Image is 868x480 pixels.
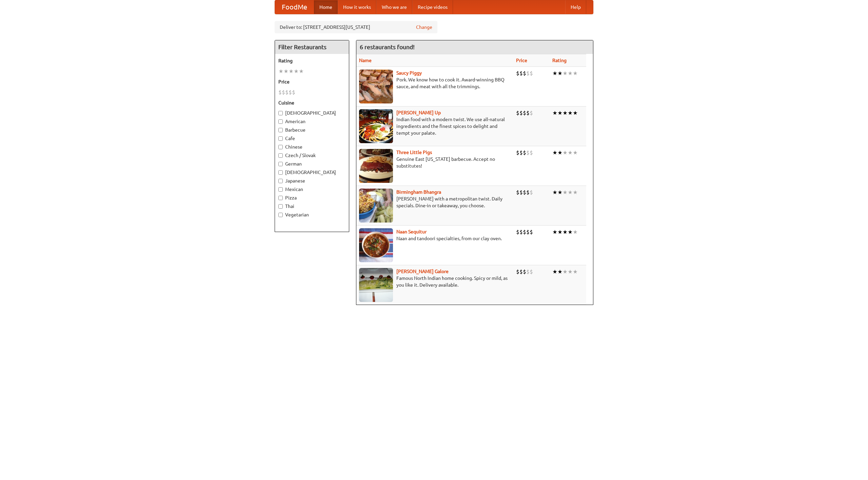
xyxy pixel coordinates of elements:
[573,189,578,196] li: ★
[359,235,511,242] p: Naan and tandoori specialties, from our clay oven.
[557,228,563,236] li: ★
[568,189,573,196] li: ★
[314,0,338,14] a: Home
[278,179,283,183] input: Japanese
[526,70,530,77] li: $
[278,119,283,124] input: American
[523,228,526,236] li: $
[278,213,283,217] input: Vegetarian
[278,186,346,193] label: Mexican
[359,189,393,223] img: bhangra.jpg
[523,149,526,156] li: $
[552,58,567,63] a: Rating
[557,149,563,156] li: ★
[278,111,283,115] input: [DEMOGRAPHIC_DATA]
[563,228,568,236] li: ★
[523,268,526,275] li: $
[573,109,578,117] li: ★
[359,268,393,302] img: currygalore.jpg
[396,269,449,274] b: [PERSON_NAME] Galore
[359,76,511,90] p: Pork. We know how to cook it. Award-winning BBQ sauce, and meat with all the trimmings.
[289,68,294,75] li: ★
[278,57,346,64] h5: Rating
[573,70,578,77] li: ★
[552,228,557,236] li: ★
[519,228,523,236] li: $
[530,228,533,236] li: $
[278,136,283,141] input: Cafe
[283,68,289,75] li: ★
[278,196,283,200] input: Pizza
[278,127,346,133] label: Barbecue
[289,89,292,96] li: $
[359,149,393,183] img: littlepigs.jpg
[278,160,346,167] label: German
[516,228,519,236] li: $
[359,275,511,288] p: Famous North Indian home cooking. Spicy or mild, as you like it. Delivery available.
[278,170,283,175] input: [DEMOGRAPHIC_DATA]
[275,0,314,14] a: FoodMe
[278,118,346,125] label: American
[278,169,346,176] label: [DEMOGRAPHIC_DATA]
[292,89,295,96] li: $
[278,145,283,149] input: Chinese
[519,189,523,196] li: $
[526,149,530,156] li: $
[526,268,530,275] li: $
[552,109,557,117] li: ★
[359,195,511,209] p: [PERSON_NAME] with a metropolitan twist. Daily specials. Dine-in or takeaway, you choose.
[278,110,346,116] label: [DEMOGRAPHIC_DATA]
[412,0,453,14] a: Recipe videos
[552,149,557,156] li: ★
[516,189,519,196] li: $
[573,149,578,156] li: ★
[278,211,346,218] label: Vegetarian
[563,109,568,117] li: ★
[278,203,346,210] label: Thai
[516,268,519,275] li: $
[278,153,283,158] input: Czech / Slovak
[359,70,393,103] img: saucy.jpg
[278,78,346,85] h5: Price
[360,44,415,50] ng-pluralize: 6 restaurants found!
[523,109,526,117] li: $
[523,189,526,196] li: $
[568,268,573,275] li: ★
[519,70,523,77] li: $
[278,162,283,166] input: German
[278,99,346,106] h5: Cuisine
[526,109,530,117] li: $
[557,70,563,77] li: ★
[530,70,533,77] li: $
[278,143,346,150] label: Chinese
[557,268,563,275] li: ★
[526,228,530,236] li: $
[396,189,441,195] a: Birmingham Bhangra
[278,68,283,75] li: ★
[530,149,533,156] li: $
[552,268,557,275] li: ★
[396,229,427,234] a: Naan Sequitur
[557,189,563,196] li: ★
[294,68,299,75] li: ★
[530,189,533,196] li: $
[396,110,441,115] a: [PERSON_NAME] Up
[338,0,376,14] a: How it works
[557,109,563,117] li: ★
[568,70,573,77] li: ★
[275,21,437,33] div: Deliver to: [STREET_ADDRESS][US_STATE]
[416,24,432,31] a: Change
[552,70,557,77] li: ★
[285,89,289,96] li: $
[359,58,372,63] a: Name
[278,204,283,209] input: Thai
[278,135,346,142] label: Cafe
[396,70,422,76] a: Saucy Piggy
[516,70,519,77] li: $
[552,189,557,196] li: ★
[396,150,432,155] a: Three Little Pigs
[278,152,346,159] label: Czech / Slovak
